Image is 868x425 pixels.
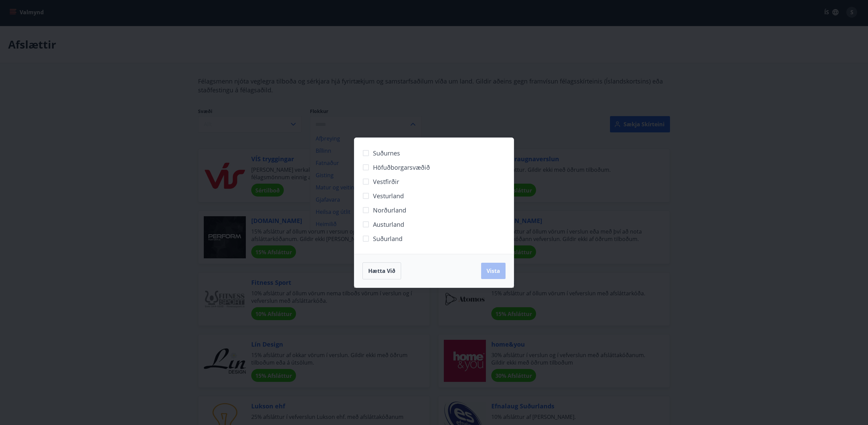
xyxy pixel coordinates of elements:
[373,191,404,200] span: Vesturland
[368,267,395,275] span: Hætta við
[373,206,406,215] span: Norðurland
[373,177,399,186] span: Vestfirðir
[373,220,404,229] span: Austurland
[373,163,430,172] span: Höfuðborgarsvæðið
[373,234,402,243] span: Suðurland
[362,262,401,279] button: Hætta við
[373,149,400,158] span: Suðurnes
